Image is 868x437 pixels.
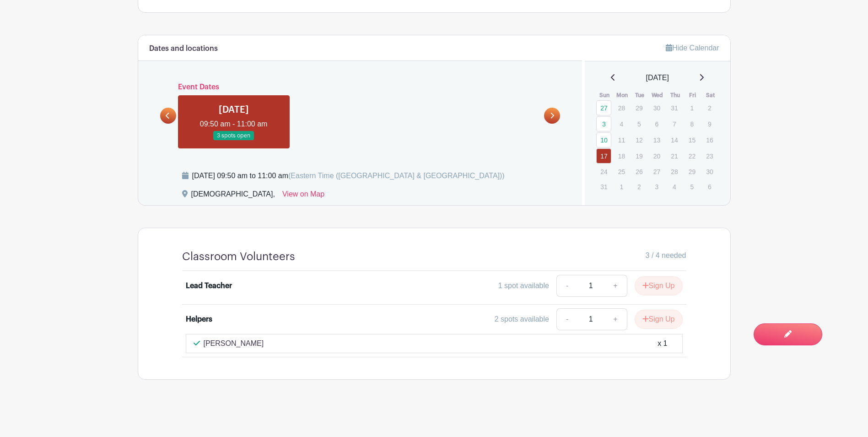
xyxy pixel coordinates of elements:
[288,172,505,180] span: (Eastern Time ([GEOGRAPHIC_DATA] & [GEOGRAPHIC_DATA]))
[186,314,212,325] div: Helpers
[658,338,667,349] div: x 1
[667,101,682,115] p: 31
[495,314,549,325] div: 2 spots available
[646,250,686,261] span: 3 / 4 needed
[701,91,719,100] th: Sat
[649,101,664,115] p: 30
[685,180,700,194] p: 5
[176,83,545,92] h6: Event Dates
[498,280,549,291] div: 1 spot available
[614,91,631,100] th: Mon
[596,148,611,164] a: 17
[685,149,700,163] p: 22
[666,91,684,100] th: Thu
[666,44,719,52] a: Hide Calendar
[182,250,295,263] h4: Classroom Volunteers
[596,116,611,131] a: 3
[649,180,664,194] p: 3
[635,310,683,329] button: Sign Up
[604,308,627,330] a: +
[631,164,647,179] p: 26
[685,101,700,115] p: 1
[556,275,577,297] a: -
[649,117,664,131] p: 6
[631,149,647,163] p: 19
[649,149,664,163] p: 20
[685,117,700,131] p: 8
[631,101,647,115] p: 29
[702,101,717,115] p: 2
[631,133,647,147] p: 12
[649,91,667,100] th: Wed
[596,180,611,194] p: 31
[667,149,682,163] p: 21
[667,180,682,194] p: 4
[204,338,264,349] p: [PERSON_NAME]
[702,149,717,163] p: 23
[604,275,627,297] a: +
[192,170,505,181] div: [DATE] 09:50 am to 11:00 am
[614,101,629,115] p: 28
[631,91,649,100] th: Tue
[596,132,611,147] a: 10
[635,276,683,295] button: Sign Up
[186,280,232,291] div: Lead Teacher
[282,189,324,203] a: View on Map
[702,164,717,179] p: 30
[614,149,629,163] p: 18
[685,164,700,179] p: 29
[596,164,611,179] p: 24
[614,164,629,179] p: 25
[556,308,577,330] a: -
[149,44,218,53] h6: Dates and locations
[631,117,647,131] p: 5
[684,91,702,100] th: Fri
[667,164,682,179] p: 28
[702,117,717,131] p: 9
[191,189,275,203] div: [DEMOGRAPHIC_DATA],
[646,72,669,83] span: [DATE]
[667,117,682,131] p: 7
[631,180,647,194] p: 2
[614,133,629,147] p: 11
[596,100,611,115] a: 27
[702,133,717,147] p: 16
[685,133,700,147] p: 15
[596,91,614,100] th: Sun
[614,180,629,194] p: 1
[667,133,682,147] p: 14
[614,117,629,131] p: 4
[702,180,717,194] p: 6
[649,133,664,147] p: 13
[649,164,664,179] p: 27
